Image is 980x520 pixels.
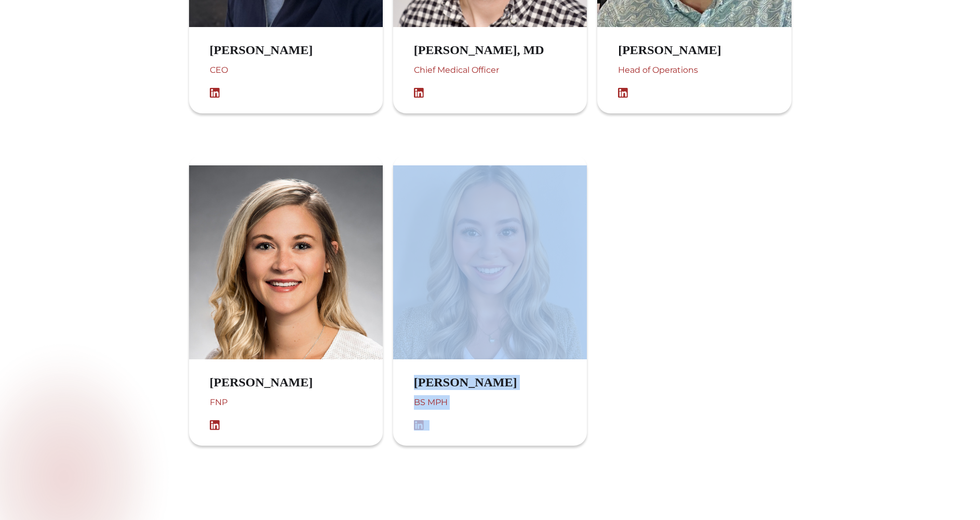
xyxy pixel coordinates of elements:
[210,375,334,390] h3: [PERSON_NAME]
[414,395,538,420] div: BS MPH
[210,63,334,88] div: CEO
[414,43,565,58] h3: [PERSON_NAME], MD
[618,43,742,58] h3: [PERSON_NAME]
[210,43,334,58] h3: [PERSON_NAME]
[210,395,334,420] div: FNP
[618,63,742,88] div: Head of Operations
[414,63,565,88] div: Chief Medical Officer
[414,375,538,390] h3: [PERSON_NAME]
